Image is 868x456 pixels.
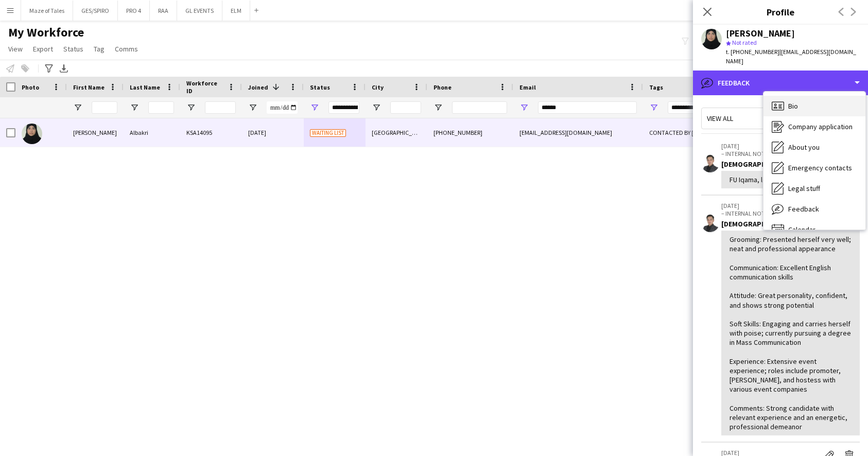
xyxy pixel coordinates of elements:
div: [PERSON_NAME] [67,118,124,147]
input: Workforce ID Filter Input [205,101,236,114]
button: GES/SPIRO [73,1,118,21]
span: Joined [248,83,268,91]
div: [PERSON_NAME] [726,29,795,38]
div: About you [763,137,865,157]
span: Waiting list [310,129,346,137]
span: Photo [22,83,39,91]
span: Emergency contacts [788,163,852,172]
span: Status [310,83,330,91]
div: CONTACTED BY [PERSON_NAME], ENGLISH ++, [PERSON_NAME] PROFILE, TOP HOST/HOSTESS, TOP PROMOTER, TO... [643,118,766,147]
p: [DATE] [721,142,819,150]
a: Status [59,42,88,56]
div: Bio [763,96,865,116]
div: [GEOGRAPHIC_DATA] [366,118,427,147]
button: Open Filter Menu [372,103,381,112]
div: [PHONE_NUMBER] [427,118,513,147]
span: View all [707,114,733,123]
button: Open Filter Menu [433,103,443,112]
div: Company application [763,116,865,137]
div: Legal stuff [763,178,865,199]
span: Bio [788,101,798,111]
button: PRO 4 [118,1,150,21]
p: – INTERNAL NOTE [721,209,819,217]
span: Company application [788,122,853,131]
a: Comms [111,42,142,56]
span: Legal stuff [788,184,820,193]
span: Workforce ID [186,79,223,95]
span: Last Name [130,83,160,91]
input: Last Name Filter Input [148,101,174,114]
div: Feedback [763,199,865,219]
span: My Workforce [8,25,84,40]
span: Feedback [788,204,819,214]
button: Open Filter Menu [186,103,196,112]
p: [DATE] [721,202,819,209]
span: View [8,44,23,54]
img: Jana Albakri [22,124,42,144]
span: Tag [94,44,105,54]
span: Not rated [732,39,757,46]
a: Tag [90,42,109,56]
span: Calendar [788,225,815,234]
button: Open Filter Menu [310,103,319,112]
div: Feedback [693,71,868,95]
button: RAA [150,1,177,21]
input: Joined Filter Input [267,101,298,114]
span: Tags [649,83,663,91]
span: | [EMAIL_ADDRESS][DOMAIN_NAME] [726,48,856,65]
div: [DEMOGRAPHIC_DATA][PERSON_NAME] [721,160,860,169]
app-action-btn: Advanced filters [43,62,55,75]
span: Email [519,83,536,91]
div: FU Iqama, location, photos [730,175,852,184]
span: Comms [115,44,138,54]
input: Phone Filter Input [452,101,507,114]
button: Maze of Tales [21,1,73,21]
div: Albakri [124,118,180,147]
button: Open Filter Menu [649,103,658,112]
div: [DEMOGRAPHIC_DATA][PERSON_NAME] [721,219,860,229]
h3: Profile [693,5,868,19]
div: [EMAIL_ADDRESS][DOMAIN_NAME] [513,118,643,147]
span: Status [63,44,83,54]
span: Phone [433,83,452,91]
button: GL EVENTS [177,1,222,21]
input: City Filter Input [390,101,421,114]
div: Emergency contacts [763,157,865,178]
button: Open Filter Menu [73,103,82,112]
span: First Name [73,83,105,91]
input: First Name Filter Input [92,101,117,114]
div: KSA14095 [180,118,242,147]
button: Open Filter Menu [130,103,139,112]
div: [DATE] [242,118,304,147]
a: View [4,42,27,56]
app-action-btn: Export XLSX [58,62,70,75]
span: Export [33,44,53,54]
p: – INTERNAL NOTE [721,150,819,157]
span: City [372,83,384,91]
a: Export [29,42,57,56]
span: About you [788,143,820,152]
button: ELM [222,1,250,21]
span: t. [PHONE_NUMBER] [726,48,779,56]
button: Open Filter Menu [519,103,529,112]
div: Calendar [763,219,865,240]
div: Grooming: Presented herself very well; neat and professional appearance Communication: Excellent ... [730,235,852,431]
input: Email Filter Input [538,101,637,114]
button: Open Filter Menu [248,103,257,112]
